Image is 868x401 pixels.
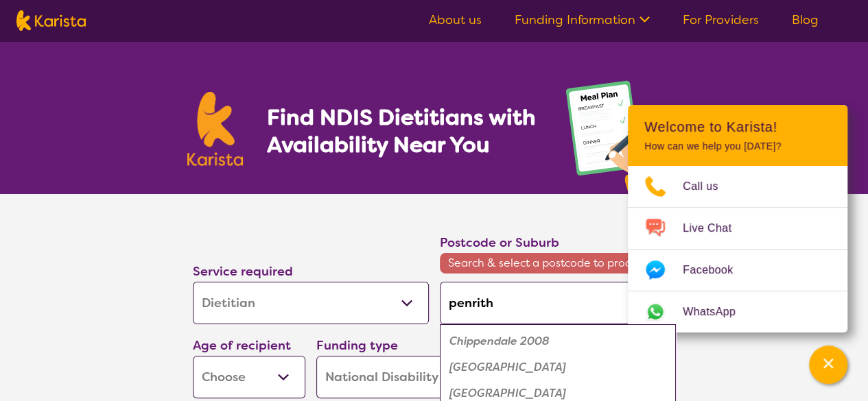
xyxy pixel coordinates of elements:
[449,360,566,374] em: [GEOGRAPHIC_DATA]
[316,337,398,354] label: Funding type
[644,141,831,152] p: How can we help you [DATE]?
[449,334,550,348] em: Chippendale 2008
[683,12,759,28] a: For Providers
[628,291,847,332] a: Web link opens in a new tab.
[440,282,676,324] input: Type
[16,10,86,31] img: Karista logo
[266,104,537,158] h1: Find NDIS Dietitians with Availability Near You
[447,354,669,380] div: Pennant Hills 2120
[683,260,749,280] span: Facebook
[644,119,831,135] h2: Welcome to Karista!
[561,74,681,194] img: dietitian
[628,105,847,332] div: Channel Menu
[809,345,847,384] button: Channel Menu
[440,234,559,251] label: Postcode or Suburb
[515,12,650,28] a: Funding Information
[193,263,293,280] label: Service required
[628,166,847,332] ul: Choose channel
[429,12,482,28] a: About us
[447,328,669,354] div: Chippendale 2008
[683,176,735,197] span: Call us
[683,218,748,239] span: Live Chat
[187,92,244,166] img: Karista logo
[792,12,819,28] a: Blog
[449,386,566,400] em: [GEOGRAPHIC_DATA]
[193,337,291,354] label: Age of recipient
[440,253,676,274] span: Search & select a postcode to proceed
[683,302,752,322] span: WhatsApp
